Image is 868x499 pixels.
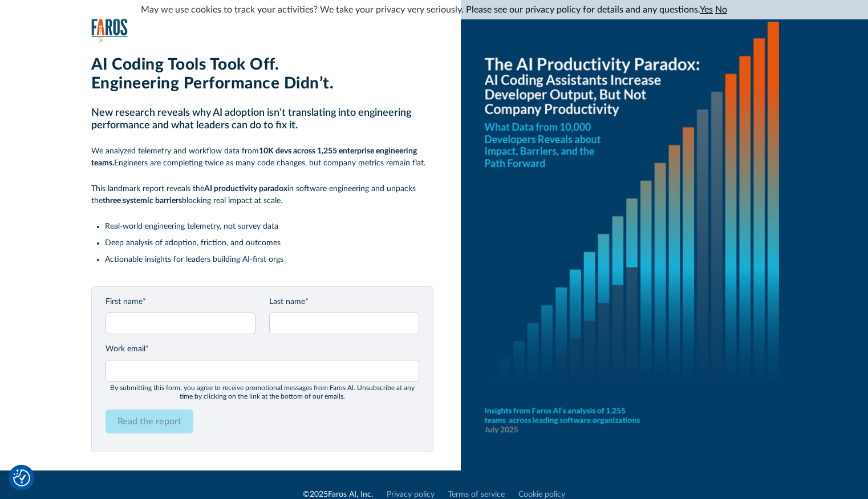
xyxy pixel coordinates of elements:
form: Email Form [106,296,419,443]
img: Revisit consent button [13,469,30,486]
li: Deep analysis of adoption, friction, and outcomes [105,237,433,249]
strong: three systemic barriers [103,197,182,205]
a: Yes [700,5,713,14]
strong: 10K devs across 1,255 enterprise engineering teams. [91,147,417,167]
li: Real-world engineering telemetry, not survey data [105,221,433,233]
a: No [715,5,727,14]
li: Actionable insights for leaders building AI-first orgs [105,254,433,266]
span: 2025 [310,490,328,498]
label: Last name [269,296,419,308]
p: We analyzed telemetry and workflow data from Engineers are completing twice as many code changes,... [91,145,433,169]
h2: New research reveals why AI adoption isn’t translating into engineering performance and what lead... [91,107,433,132]
label: Work email [106,343,419,355]
input: Read the report [106,409,193,433]
div: By submitting this form, you agree to receive promotional messages from Faros Al. Unsubscribe at ... [106,384,419,400]
h1: AI Coding Tools Took Off. [91,55,433,75]
button: Cookie Settings [13,469,30,486]
p: This landmark report reveals the in software engineering and unpacks the blocking real impact at ... [91,183,433,207]
h1: Engineering Performance Didn’t. [91,74,433,94]
strong: AI productivity paradox [204,185,287,193]
label: First name [106,296,255,308]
